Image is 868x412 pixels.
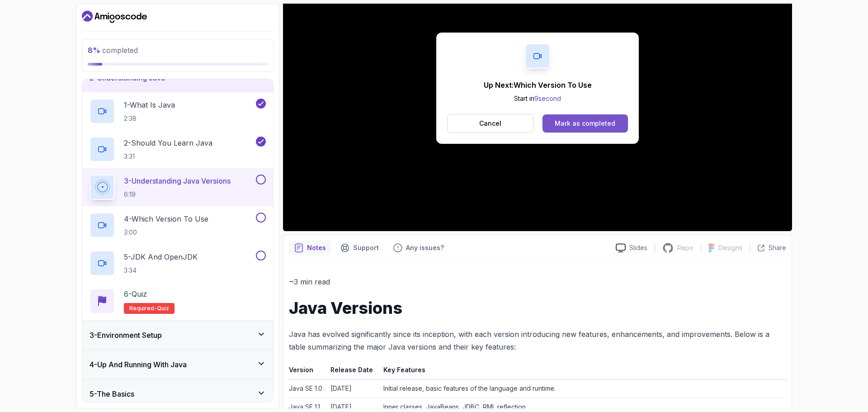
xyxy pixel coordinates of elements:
[90,388,134,399] h3: 5 - The Basics
[124,114,175,123] p: 2:38
[609,243,655,253] a: Slides
[90,213,266,238] button: 4-Which Version To Use3:00
[289,299,786,317] h1: Java Versions
[335,241,384,255] button: Support button
[90,330,162,341] h3: 3 - Environment Setup
[90,99,266,124] button: 1-What Is Java2:38
[380,364,786,379] th: Key Features
[82,379,273,408] button: 5-The Basics
[129,305,157,312] span: Required-
[406,243,444,252] p: Any issues?
[124,228,208,237] p: 3:00
[289,275,786,288] p: ~3 min read
[90,137,266,162] button: 2-Should You Learn Java3:31
[484,94,592,103] p: Start in
[90,175,266,200] button: 3-Understanding Java Versions6:19
[124,137,212,148] p: 2 - Should You Learn Java
[718,243,742,252] p: Designs
[124,175,231,186] p: 3 - Understanding Java Versions
[124,251,198,262] p: 5 - JDK And OpenJDK
[88,46,100,55] span: 8 %
[124,152,212,161] p: 3:31
[82,350,273,379] button: 4-Up And Running With Java
[447,114,533,133] button: Cancel
[90,289,266,314] button: 6-QuizRequired-quiz
[124,190,231,199] p: 6:19
[380,379,786,398] td: Initial release, basic features of the language and runtime.
[289,328,786,353] p: Java has evolved significantly since its inception, with each version introducing new features, e...
[388,241,449,255] button: Feedback button
[555,119,615,128] div: Mark as completed
[479,119,501,128] p: Cancel
[327,364,380,379] th: Release Date
[157,305,169,312] span: quiz
[629,243,647,252] p: Slides
[353,243,379,252] p: Support
[484,80,592,90] p: Up Next: Which Version To Use
[542,114,628,133] button: Mark as completed
[750,243,786,252] button: Share
[769,243,786,252] p: Share
[289,241,331,255] button: notes button
[88,46,138,55] span: completed
[677,243,693,252] p: Repo
[534,95,561,102] span: 9 second
[90,359,187,370] h3: 4 - Up And Running With Java
[124,213,208,224] p: 4 - Which Version To Use
[289,364,327,379] th: Version
[90,251,266,276] button: 5-JDK And OpenJDK3:34
[307,243,326,252] p: Notes
[82,9,147,24] a: Dashboard
[124,99,175,110] p: 1 - What Is Java
[82,321,273,350] button: 3-Environment Setup
[327,379,380,398] td: [DATE]
[124,266,198,275] p: 3:34
[289,379,327,398] td: Java SE 1.0
[124,289,147,299] p: 6 - Quiz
